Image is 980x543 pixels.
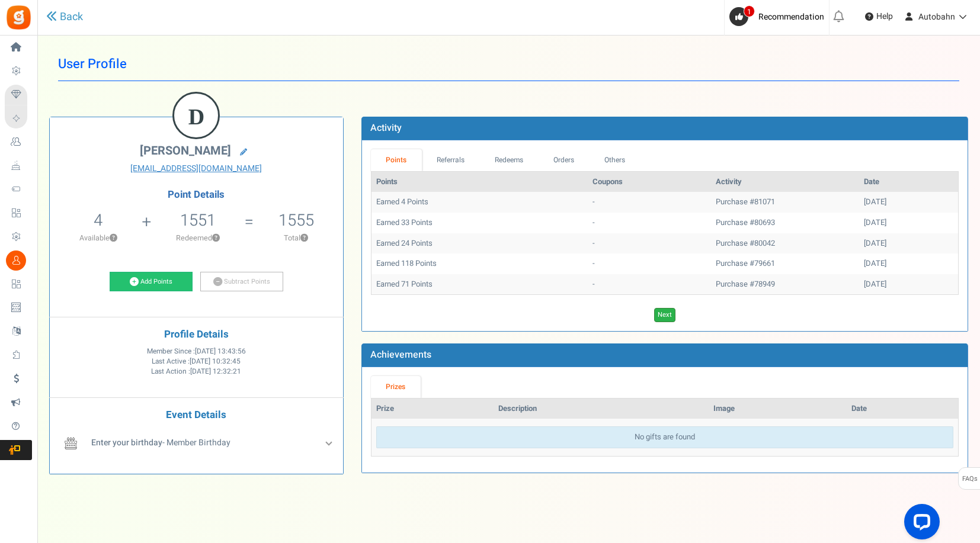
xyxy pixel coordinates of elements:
button: ? [212,234,220,242]
td: Purchase #80693 [711,213,859,233]
td: Purchase #79661 [711,253,859,274]
a: Help [860,7,898,26]
h5: 1551 [180,211,216,229]
th: Date [847,399,958,419]
span: Help [873,11,893,23]
div: [DATE] [864,217,953,229]
p: Redeemed [152,233,243,243]
td: Earned 33 Points [371,213,588,233]
a: Add Points [110,272,193,292]
a: Prizes [371,376,421,398]
td: - [588,233,710,254]
a: Next [654,308,675,322]
td: Earned 24 Points [371,233,588,254]
span: [PERSON_NAME] [140,142,231,159]
span: [DATE] 10:32:45 [190,356,241,367]
span: FAQs [962,468,978,490]
div: No gifts are found [376,426,953,448]
b: Enter your birthday [91,436,162,449]
th: Prize [371,399,494,419]
figcaption: D [174,94,218,140]
h5: 1555 [278,211,314,229]
span: [DATE] 13:43:56 [195,346,246,356]
b: Activity [370,121,402,135]
div: [DATE] [864,238,953,249]
span: Recommendation [758,11,824,23]
th: Description [494,399,709,419]
td: - [588,274,710,295]
button: ? [110,234,117,242]
h1: User Profile [58,47,959,81]
span: 4 [94,208,103,232]
td: Earned 71 Points [371,274,588,295]
td: Purchase #78949 [711,274,859,295]
span: Last Action : [151,367,241,377]
a: Redeems [479,149,539,171]
h4: Point Details [50,189,343,200]
h4: Profile Details [59,329,334,340]
td: Earned 118 Points [371,253,588,274]
th: Activity [711,172,859,192]
span: 1 [744,5,755,17]
p: Available [56,233,140,243]
td: Purchase #81071 [711,192,859,213]
span: - Member Birthday [91,436,230,449]
td: Purchase #80042 [711,233,859,254]
div: [DATE] [864,279,953,290]
a: [EMAIL_ADDRESS][DOMAIN_NAME] [59,163,334,175]
td: - [588,192,710,213]
span: [DATE] 12:32:21 [190,367,241,377]
td: - [588,213,710,233]
a: Points [371,149,422,171]
td: Earned 4 Points [371,192,588,213]
a: Referrals [422,149,480,171]
th: Date [859,172,958,192]
b: Achievements [370,348,431,362]
div: [DATE] [864,258,953,269]
span: Member Since : [147,346,246,356]
span: Last Active : [152,356,241,367]
th: Image [709,399,847,419]
a: Subtract Points [200,272,283,292]
th: Coupons [588,172,710,192]
a: Others [590,149,640,171]
th: Points [371,172,588,192]
button: ? [300,234,308,242]
span: Autobahn [918,11,955,23]
div: [DATE] [864,197,953,208]
a: 1 Recommendation [729,7,829,26]
p: Total [255,233,337,243]
td: - [588,253,710,274]
img: Gratisfaction [5,4,32,31]
a: Orders [539,149,590,171]
h4: Event Details [59,410,334,421]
